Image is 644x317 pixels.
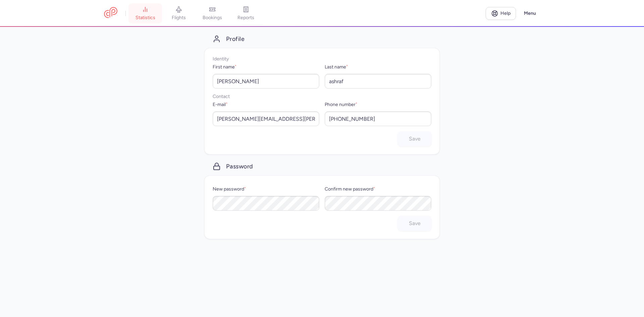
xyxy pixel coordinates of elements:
[203,15,222,21] span: bookings
[104,7,117,19] a: CitizenPlane red outlined logo
[325,101,431,109] label: Phone number
[229,6,263,21] a: reports
[136,15,155,21] span: statistics
[213,111,319,126] input: user@example.com
[409,136,421,142] span: Save
[172,15,186,21] span: flights
[520,7,540,20] button: Menu
[162,6,196,21] a: flights
[325,185,431,193] label: Confirm new password
[325,74,431,89] input: Last name
[398,131,431,146] button: Save
[213,101,319,109] label: E-mail
[398,216,431,231] button: Save
[205,35,439,43] h3: Profile
[213,185,319,193] label: New password
[213,94,431,99] p: Contact
[325,63,431,71] label: Last name
[325,111,431,126] input: +## # ## ## ## ##
[409,220,421,226] span: Save
[205,162,439,170] h3: Password
[213,63,319,71] label: First name
[213,56,431,62] p: Identity
[196,6,229,21] a: bookings
[213,74,319,89] input: First name
[128,6,162,21] a: statistics
[486,7,516,20] a: Help
[237,15,254,21] span: reports
[500,11,511,16] span: Help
